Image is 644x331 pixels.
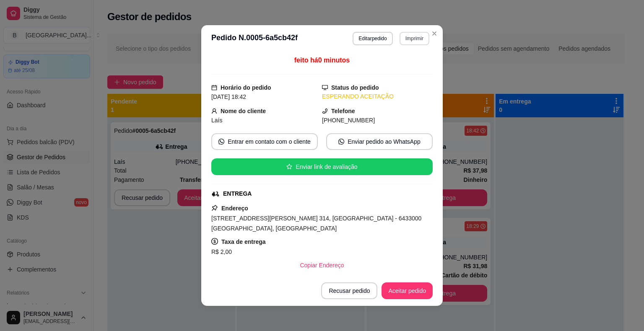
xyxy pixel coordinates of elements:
[400,32,429,45] button: Imprimir
[218,139,224,145] span: whats-app
[326,133,433,150] button: whats-appEnviar pedido ao WhatsApp
[211,85,217,91] span: calendar
[211,117,222,124] span: Laís
[223,189,252,198] div: ENTREGA
[428,27,441,40] button: Close
[322,85,328,91] span: desktop
[211,32,298,45] h3: Pedido N. 0005-6a5cb42f
[221,108,266,114] strong: Nome do cliente
[211,158,433,175] button: starEnviar link de avaliação
[211,133,318,150] button: whats-appEntrar em contato com o cliente
[322,108,328,114] span: phone
[353,32,392,45] button: Editarpedido
[338,139,344,145] span: whats-app
[293,257,351,274] button: Copiar Endereço
[211,93,246,100] span: [DATE] 18:42
[322,92,433,101] div: ESPERANDO ACEITAÇÃO
[331,108,355,114] strong: Telefone
[211,238,218,245] span: dollar
[211,248,232,255] span: R$ 2,00
[221,238,266,245] strong: Taxa de entrega
[221,205,248,212] strong: Endereço
[382,282,433,299] button: Aceitar pedido
[211,215,421,232] span: [STREET_ADDRESS][PERSON_NAME] 314, [GEOGRAPHIC_DATA] - 6433000 [GEOGRAPHIC_DATA], [GEOGRAPHIC_DATA]
[331,84,379,91] strong: Status do pedido
[286,164,292,170] span: star
[211,108,217,114] span: user
[321,282,377,299] button: Recusar pedido
[322,117,375,124] span: [PHONE_NUMBER]
[294,57,350,64] span: feito há 0 minutos
[211,204,218,211] span: pushpin
[221,84,271,91] strong: Horário do pedido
